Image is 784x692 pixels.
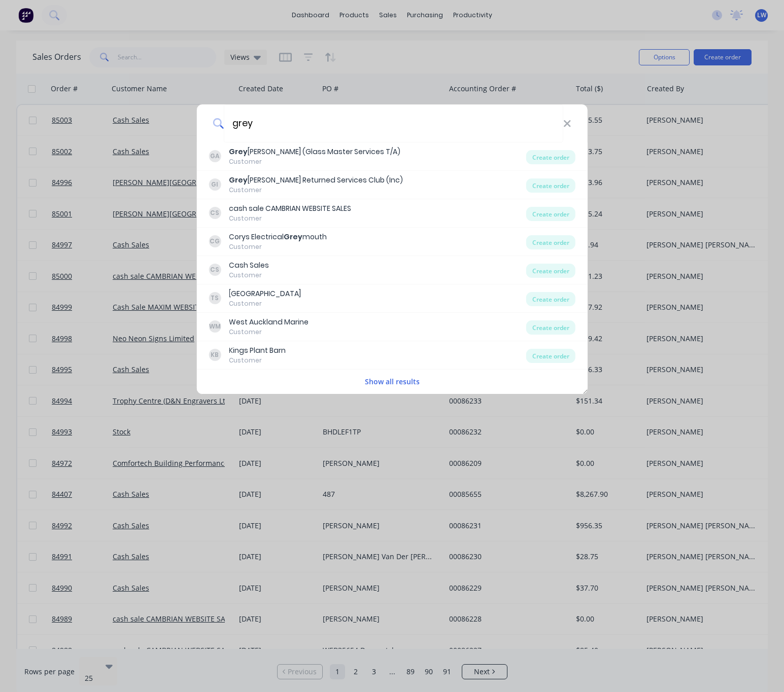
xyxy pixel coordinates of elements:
[526,207,575,221] div: Create order
[209,178,221,191] div: GI
[229,242,327,251] div: Customer
[229,147,248,157] b: Grey
[526,349,575,363] div: Create order
[209,150,221,162] div: GA
[526,235,575,249] div: Create order
[229,232,327,242] div: Corys Electrical mouth
[229,299,301,308] div: Customer
[229,317,309,327] div: West Auckland Marine
[229,260,269,271] div: Cash Sales
[229,356,286,365] div: Customer
[229,147,400,157] div: [PERSON_NAME] (Glass Master Services T/A)
[229,345,286,356] div: Kings Plant Barn
[224,104,563,142] input: Enter a customer name to create a new order...
[209,207,221,219] div: CS
[526,178,575,193] div: Create order
[209,264,221,276] div: CS
[209,320,221,333] div: WM
[209,235,221,247] div: CG
[209,292,221,304] div: TS
[229,271,269,280] div: Customer
[209,349,221,361] div: KB
[229,327,309,337] div: Customer
[526,264,575,278] div: Create order
[526,292,575,306] div: Create order
[229,214,351,223] div: Customer
[229,175,248,185] b: Grey
[526,320,575,335] div: Create order
[229,203,351,214] div: cash sale CAMBRIAN WEBSITE SALES
[526,150,575,164] div: Create order
[229,175,403,186] div: [PERSON_NAME] Returned Services Club (Inc)
[229,157,400,166] div: Customer
[362,376,423,387] button: Show all results
[229,288,301,299] div: [GEOGRAPHIC_DATA]
[284,232,302,242] b: Grey
[229,186,403,195] div: Customer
